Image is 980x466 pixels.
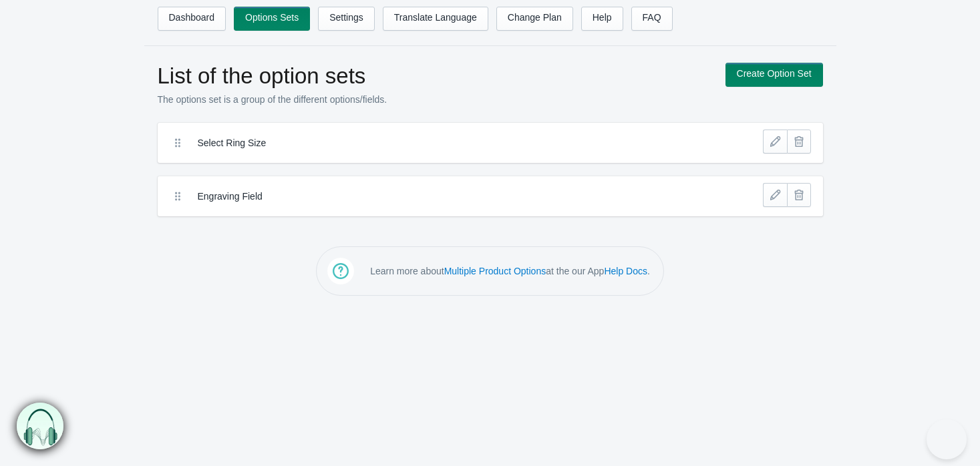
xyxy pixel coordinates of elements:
[17,403,63,449] img: bxm.png
[234,7,310,31] a: Options Sets
[198,190,685,203] label: Engraving Field
[158,93,712,106] p: The options set is a group of the different options/fields.
[604,266,647,276] a: Help Docs
[927,419,967,459] iframe: Toggle Customer Support
[581,7,623,31] a: Help
[318,7,375,31] a: Settings
[631,7,673,31] a: FAQ
[158,63,712,89] h1: List of the option sets
[383,7,488,31] a: Translate Language
[198,136,685,150] label: Select Ring Size
[496,7,573,31] a: Change Plan
[158,7,226,31] a: Dashboard
[444,266,546,276] a: Multiple Product Options
[725,63,823,87] a: Create Option Set
[370,264,650,278] p: Learn more about at the our App .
